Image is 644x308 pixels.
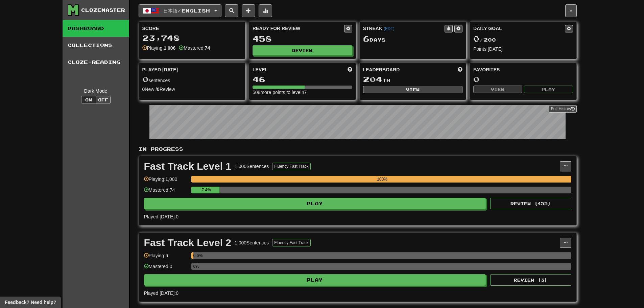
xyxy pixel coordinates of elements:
[490,198,571,209] button: Review (455)
[142,86,242,93] div: New / Review
[193,176,571,183] div: 100%
[142,34,242,42] div: 23,748
[144,198,486,209] button: Play
[139,4,221,17] button: 日本語/English
[63,20,129,37] a: Dashboard
[225,4,238,17] button: Search sentences
[63,54,129,71] a: Cloze-Reading
[490,274,571,286] button: Review (3)
[144,161,232,171] div: Fast Track Level 1
[179,45,210,51] div: Mastered:
[139,146,577,152] p: In Progress
[458,66,462,73] span: This week in points, UTC
[363,34,369,43] span: 6
[142,74,149,84] span: 0
[473,46,573,52] div: Points [DATE]
[235,163,269,170] div: 1,000 Sentences
[144,274,486,286] button: Play
[164,45,175,51] strong: 1,006
[253,25,344,32] div: Ready for Review
[549,105,576,113] a: Full History
[193,187,219,193] div: 7.4%
[142,75,242,84] div: sentences
[259,4,272,17] button: More stats
[96,96,111,103] button: Off
[205,45,210,51] strong: 74
[473,34,480,43] span: 0
[81,96,96,103] button: On
[363,66,400,73] span: Leaderboard
[235,239,269,246] div: 1,000 Sentences
[144,252,188,263] div: Playing: 6
[144,238,232,248] div: Fast Track Level 2
[524,86,573,93] button: Play
[363,74,382,84] span: 204
[253,89,352,96] div: 508 more points to level 47
[163,8,210,14] span: 日本語 / English
[473,37,496,43] span: / 200
[142,45,176,51] div: Playing:
[473,25,565,32] div: Daily Goal
[253,66,268,73] span: Level
[144,176,188,187] div: Playing: 1,000
[253,75,352,84] div: 46
[363,86,463,93] button: View
[348,66,352,73] span: Score more points to level up
[363,25,445,32] div: Streak
[157,87,160,92] strong: 0
[363,34,463,43] div: Day s
[144,290,178,296] span: Played [DATE]: 0
[473,75,573,84] div: 0
[144,187,188,198] div: Mastered: 74
[253,45,352,55] button: Review
[242,4,255,17] button: Add sentence to collection
[384,26,395,31] a: (EDT)
[144,214,178,219] span: Played [DATE]: 0
[253,34,352,43] div: 458
[63,37,129,54] a: Collections
[473,86,522,93] button: View
[142,87,145,92] strong: 0
[142,66,178,73] span: Played [DATE]
[144,263,188,274] div: Mastered: 0
[272,239,310,246] button: Fluency Fast Track
[142,25,242,32] div: Score
[5,299,56,306] span: Open feedback widget
[272,163,310,170] button: Fluency Fast Track
[81,7,125,14] div: Clozemaster
[68,88,124,94] div: Dark Mode
[473,66,573,73] div: Favorites
[363,75,463,84] div: th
